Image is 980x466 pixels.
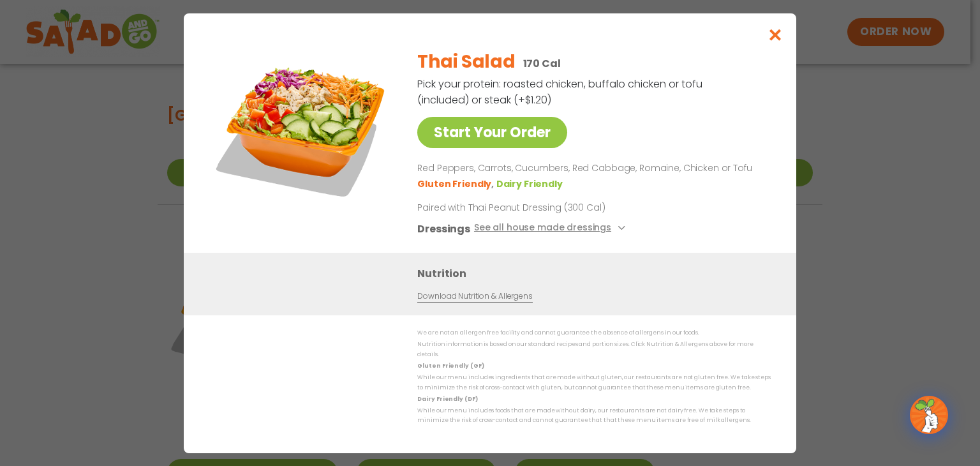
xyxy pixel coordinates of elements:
[474,220,629,236] button: See all house made dressings
[417,161,766,176] p: Red Peppers, Carrots, Cucumbers, Red Cabbage, Romaine, Chicken or Tofu
[417,362,484,370] strong: Gluten Friendly (GF)
[417,200,653,214] p: Paired with Thai Peanut Dressing (300 Cal)
[417,328,771,338] p: We are not an allergen free facility and cannot guarantee the absence of allergens in our foods.
[417,265,777,281] h3: Nutrition
[212,39,391,218] img: Featured product photo for Thai Salad
[417,117,567,148] a: Start Your Order
[417,406,771,426] p: While our menu includes foods that are made without dairy, our restaurants are not dairy free. We...
[417,49,515,75] h2: Thai Salad
[755,13,796,56] button: Close modal
[417,373,771,393] p: While our menu includes ingredients that are made without gluten, our restaurants are not gluten ...
[417,290,532,302] a: Download Nutrition & Allergens
[496,177,565,190] li: Dairy Friendly
[417,76,704,108] p: Pick your protein: roasted chicken, buffalo chicken or tofu (included) or steak (+$1.20)
[523,56,561,71] p: 170 Cal
[417,395,477,402] strong: Dairy Friendly (DF)
[417,177,496,190] li: Gluten Friendly
[417,220,470,236] h3: Dressings
[417,340,771,359] p: Nutrition information is based on our standard recipes and portion sizes. Click Nutrition & Aller...
[911,397,947,433] img: wpChatIcon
